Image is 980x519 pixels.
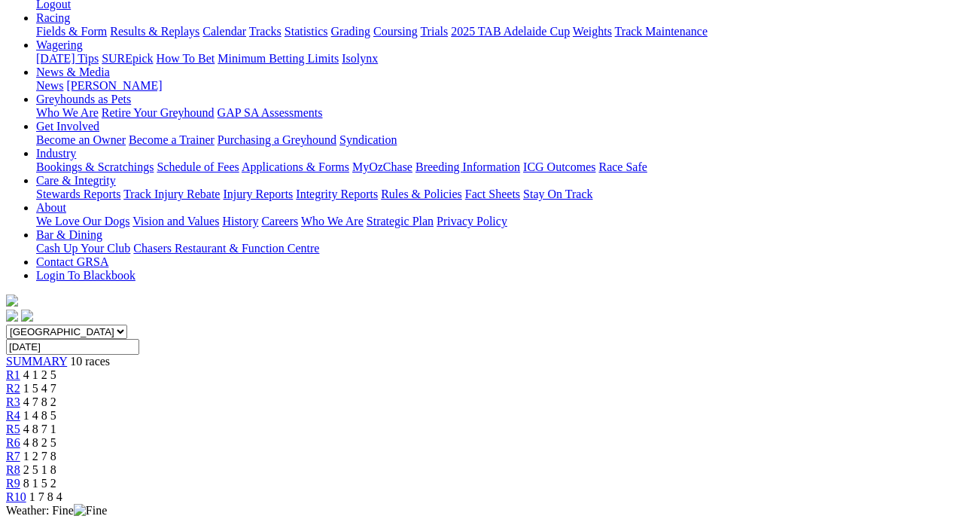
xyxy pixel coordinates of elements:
a: Stewards Reports [36,188,120,200]
a: [DATE] Tips [36,52,99,65]
a: Bookings & Scratchings [36,160,154,173]
span: 1 5 4 7 [23,382,56,395]
a: Strategic Plan [367,215,434,227]
a: Careers [261,215,298,227]
a: Applications & Forms [242,160,349,173]
div: Get Involved [36,133,974,147]
span: 8 1 5 2 [23,477,56,490]
a: Isolynx [342,52,378,65]
a: Syndication [339,133,397,146]
div: News & Media [36,79,974,93]
a: Who We Are [301,215,364,227]
span: 2 5 1 8 [23,463,56,476]
a: R8 [6,463,20,476]
span: R1 [6,368,20,381]
a: We Love Our Dogs [36,215,129,227]
a: About [36,201,66,214]
a: Trials [420,25,448,38]
a: R3 [6,395,20,408]
a: Fields & Form [36,25,107,38]
div: Bar & Dining [36,242,974,255]
span: 1 2 7 8 [23,450,56,463]
a: News & Media [36,66,110,78]
a: Coursing [373,25,418,38]
a: Cash Up Your Club [36,242,130,255]
a: Retire Your Greyhound [102,106,215,119]
a: R9 [6,477,20,490]
a: Contact GRSA [36,255,108,268]
a: Breeding Information [415,160,520,173]
a: Racing [36,11,70,24]
a: Tracks [249,25,282,38]
span: 4 7 8 2 [23,395,56,408]
a: Race Safe [598,160,647,173]
a: How To Bet [157,52,215,65]
a: Injury Reports [223,188,293,200]
span: 1 4 8 5 [23,409,56,422]
a: SUREpick [102,52,153,65]
a: Industry [36,147,76,160]
span: 1 7 8 4 [29,490,62,503]
a: Care & Integrity [36,174,116,187]
a: History [222,215,258,227]
a: Track Injury Rebate [123,188,220,200]
img: twitter.svg [21,310,33,322]
a: [PERSON_NAME] [66,79,162,92]
a: R5 [6,423,20,435]
span: 10 races [70,355,110,368]
span: 4 8 2 5 [23,436,56,449]
a: Wagering [36,38,83,51]
div: Racing [36,25,974,38]
a: Login To Blackbook [36,269,135,282]
img: logo-grsa-white.png [6,295,18,307]
a: 2025 TAB Adelaide Cup [451,25,570,38]
a: R10 [6,490,26,503]
span: 4 1 2 5 [23,368,56,381]
a: Schedule of Fees [157,160,239,173]
a: Grading [331,25,370,38]
div: Care & Integrity [36,188,974,201]
a: Vision and Values [132,215,219,227]
a: Calendar [202,25,246,38]
a: News [36,79,63,92]
a: R2 [6,382,20,395]
a: Get Involved [36,120,99,133]
a: SUMMARY [6,355,67,368]
a: ICG Outcomes [523,160,595,173]
a: Fact Sheets [465,188,520,200]
a: Privacy Policy [437,215,507,227]
span: Weather: Fine [6,504,107,517]
a: MyOzChase [352,160,412,173]
a: Weights [573,25,612,38]
a: Track Maintenance [615,25,708,38]
input: Select date [6,339,139,355]
a: R7 [6,450,20,463]
a: Chasers Restaurant & Function Centre [133,242,319,255]
a: R6 [6,436,20,449]
a: Rules & Policies [381,188,462,200]
a: Results & Replays [110,25,199,38]
a: GAP SA Assessments [218,106,323,119]
span: 4 8 7 1 [23,423,56,435]
div: About [36,215,974,228]
div: Industry [36,160,974,174]
img: facebook.svg [6,310,18,322]
a: Greyhounds as Pets [36,93,131,105]
a: Minimum Betting Limits [218,52,339,65]
a: Statistics [285,25,328,38]
a: R4 [6,409,20,422]
a: Integrity Reports [296,188,378,200]
a: Stay On Track [523,188,592,200]
a: Purchasing a Greyhound [218,133,336,146]
div: Wagering [36,52,974,66]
